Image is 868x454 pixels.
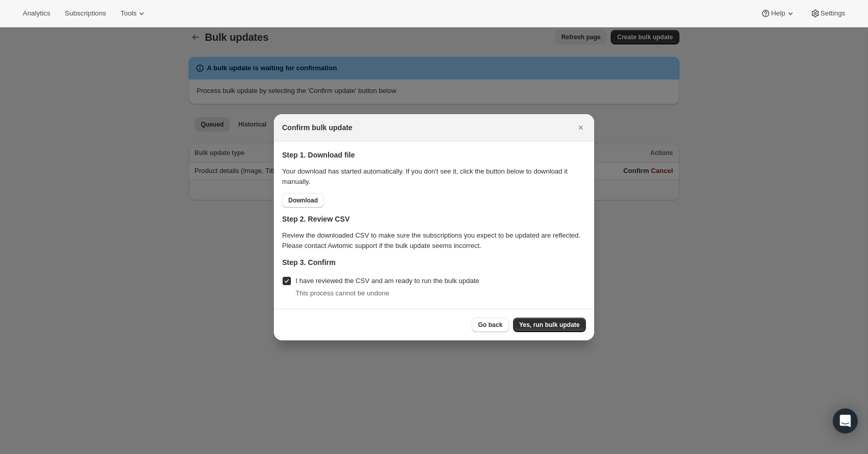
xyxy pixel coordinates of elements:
p: Step 1. Download file [282,150,586,160]
button: Tools [114,6,153,21]
button: Settings [804,6,851,21]
button: Yes, run bulk update [513,318,586,332]
p: Step 2. Review CSV [282,214,586,224]
span: I have reviewed the CSV and am ready to run the bulk update [296,277,479,285]
button: Go back [472,318,508,332]
button: Help [754,6,801,21]
span: Download [288,196,318,205]
button: Subscriptions [58,6,112,21]
p: Your download has started automatically. If you don't see it, click the button below to download ... [282,166,586,187]
button: Analytics [17,6,56,21]
button: Download [282,193,324,208]
span: Yes, run bulk update [519,321,580,329]
span: This process cannot be undone [296,289,389,297]
h2: Confirm bulk update [282,122,352,133]
p: Step 3. Confirm [282,257,586,268]
p: Review the downloaded CSV to make sure the subscriptions you expect to be updated are reflected. ... [282,230,586,251]
span: Go back [478,321,502,329]
span: Help [771,9,785,18]
span: Tools [120,9,136,18]
div: Open Intercom Messenger [833,409,858,433]
button: Close [574,120,588,135]
span: Analytics [23,9,50,18]
span: Settings [820,9,845,18]
span: Subscriptions [65,9,106,18]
